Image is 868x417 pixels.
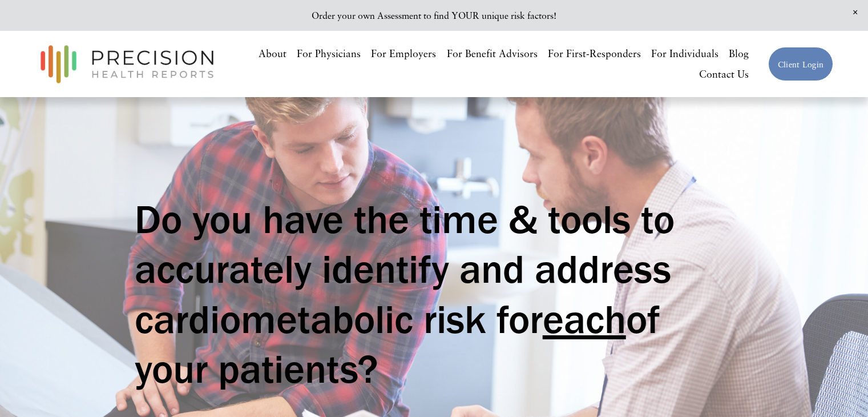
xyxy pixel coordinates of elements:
a: For Benefit Advisors [447,43,538,64]
a: Contact Us [699,64,749,85]
a: Blog [729,43,749,64]
a: For Physicians [297,43,361,64]
h1: Do you have the time & tools to accurately identify and address cardiometabolic risk for of your ... [135,194,734,394]
a: For Employers [371,43,436,64]
a: About [259,43,286,64]
a: For Individuals [651,43,718,64]
a: For First-Responders [548,43,641,64]
a: Client Login [768,47,833,82]
span: each [543,295,626,343]
img: Precision Health Reports [35,40,220,89]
